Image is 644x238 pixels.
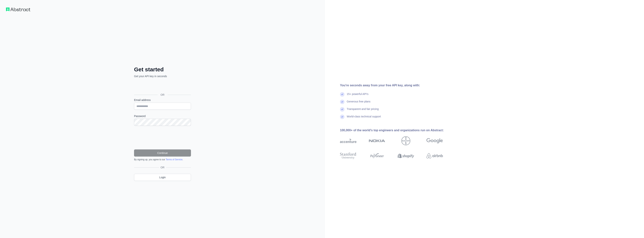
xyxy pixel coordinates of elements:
img: check mark [340,107,344,112]
a: Terms of Service [166,158,182,161]
label: Email address [134,98,191,102]
p: Get your API key in seconds [134,74,191,78]
img: accenture [340,136,356,145]
img: google [426,136,443,145]
img: check mark [340,115,344,119]
div: World-class technical support [347,115,381,122]
div: 100,000+ of the world's top engineers and organizations run on Abstract: [340,128,455,133]
img: Workflow [6,7,30,11]
a: Login [134,174,191,181]
label: Password [134,114,191,118]
iframe: reCAPTCHA [134,130,191,145]
iframe: Sign in with Google Button [132,82,192,90]
div: Transparent and fair pricing [347,107,379,115]
button: Continue [134,149,191,157]
img: airbnb [426,152,443,160]
img: stanford university [340,152,356,160]
img: check mark [340,92,344,97]
img: check mark [340,100,344,104]
img: bayer [401,136,410,145]
h2: Get started [134,66,191,73]
span: OR [159,166,166,169]
div: Generous free plans [347,100,370,107]
div: You're seconds away from your free API key, along with: [340,83,455,88]
span: OR [158,93,168,97]
img: payoneer [369,152,385,160]
div: By signing up, you agree to our . [134,158,191,161]
div: 15+ powerful API's [347,92,368,100]
img: nokia [369,136,385,145]
img: shopify [398,152,414,160]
